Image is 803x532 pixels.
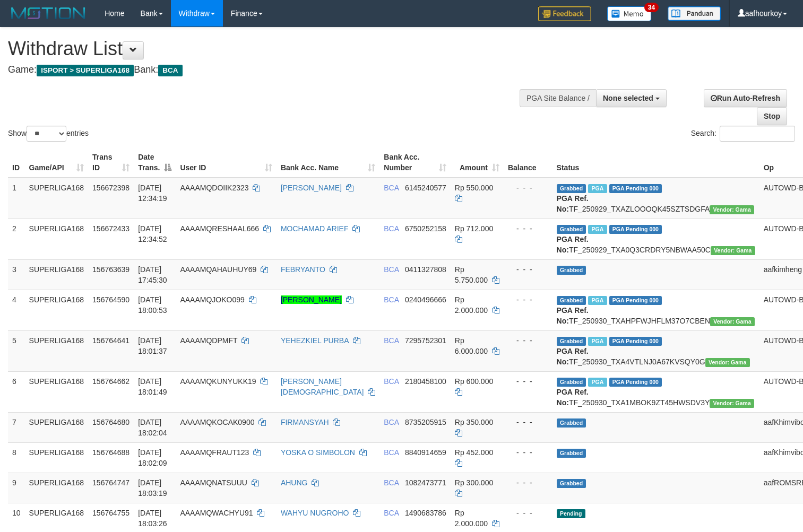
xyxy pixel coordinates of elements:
[557,378,586,387] span: Grabbed
[405,509,446,517] span: Copy 1490683786 to clipboard
[138,418,167,437] span: [DATE] 18:02:04
[384,377,399,386] span: BCA
[25,178,89,219] td: SUPERLIGA168
[8,219,25,259] td: 2
[138,184,167,203] span: [DATE] 12:34:19
[710,205,754,214] span: Vendor URL: https://trx31.1velocity.biz
[138,224,167,243] span: [DATE] 12:34:52
[455,418,493,426] span: Rp 350.000
[504,147,552,178] th: Balance
[92,478,129,487] span: 156764747
[8,442,25,473] td: 8
[25,473,89,503] td: SUPERLIGA168
[281,509,349,517] a: WAHYU NUGROHO
[552,371,759,412] td: TF_250930_TXA1MBOK9ZT45HWSDV3Y
[92,336,129,345] span: 156764641
[281,224,349,233] a: MOCHAMAD ARIEF
[138,448,167,467] span: [DATE] 18:02:09
[588,337,607,346] span: Marked by aafsoycanthlai
[8,330,25,371] td: 5
[557,296,586,305] span: Grabbed
[557,388,589,407] b: PGA Ref. No:
[138,336,167,355] span: [DATE] 18:01:37
[508,223,548,234] div: - - -
[557,509,585,518] span: Pending
[8,259,25,290] td: 3
[25,330,89,371] td: SUPERLIGA168
[557,194,589,213] b: PGA Ref. No:
[8,178,25,219] td: 1
[138,478,167,498] span: [DATE] 18:03:19
[668,6,721,21] img: panduan.png
[552,219,759,259] td: TF_250929_TXA0Q3CRDRY5NBWAA50C
[281,448,355,457] a: YOSKA O SIMBOLON
[92,184,129,192] span: 156672398
[588,184,607,193] span: Marked by aafsoycanthlai
[704,89,787,107] a: Run Auto-Refresh
[405,377,446,386] span: Copy 2180458100 to clipboard
[711,246,755,255] span: Vendor URL: https://trx31.1velocity.biz
[176,147,276,178] th: User ID: activate to sort column ascending
[705,358,750,367] span: Vendor URL: https://trx31.1velocity.biz
[25,147,89,178] th: Game/API: activate to sort column ascending
[455,478,493,487] span: Rp 300.000
[557,449,586,458] span: Grabbed
[384,478,399,487] span: BCA
[552,178,759,219] td: TF_250929_TXAZLOOOQK45SZTSDGFA
[277,147,379,178] th: Bank Acc. Name: activate to sort column ascending
[180,336,237,345] span: AAAAMQDPMFT
[281,377,364,396] a: [PERSON_NAME][DEMOGRAPHIC_DATA]
[281,478,308,487] a: AHUNG
[508,417,548,428] div: - - -
[25,219,89,259] td: SUPERLIGA168
[25,412,89,442] td: SUPERLIGA168
[557,337,586,346] span: Grabbed
[609,337,662,346] span: PGA Pending
[644,3,659,12] span: 34
[92,295,129,304] span: 156764590
[552,147,759,178] th: Status
[405,418,446,426] span: Copy 8735205915 to clipboard
[596,89,667,107] button: None selected
[455,184,493,192] span: Rp 550.000
[455,377,493,386] span: Rp 600.000
[180,265,256,274] span: AAAAMQAHAUHUY69
[557,479,586,488] span: Grabbed
[557,225,586,234] span: Grabbed
[603,94,653,102] span: None selected
[508,294,548,305] div: - - -
[8,65,525,75] h4: Game: Bank:
[27,126,66,142] select: Showentries
[405,265,446,274] span: Copy 0411327808 to clipboard
[180,377,256,386] span: AAAAMQKUNYUKK19
[8,412,25,442] td: 7
[92,377,129,386] span: 156764662
[405,336,446,345] span: Copy 7295752301 to clipboard
[8,5,89,21] img: MOTION_logo.png
[8,147,25,178] th: ID
[8,371,25,412] td: 6
[281,295,342,304] a: [PERSON_NAME]
[384,509,399,517] span: BCA
[379,147,451,178] th: Bank Acc. Number: activate to sort column ascending
[92,448,129,457] span: 156764688
[607,6,652,21] img: Button%20Memo.svg
[588,296,607,305] span: Marked by aafsoycanthlai
[609,225,662,234] span: PGA Pending
[455,265,488,284] span: Rp 5.750.000
[557,418,586,428] span: Grabbed
[588,225,607,234] span: Marked by aafsoycanthlai
[455,509,488,528] span: Rp 2.000.000
[384,265,399,274] span: BCA
[8,38,525,59] h1: Withdraw List
[455,295,488,315] span: Rp 2.000.000
[557,306,589,325] b: PGA Ref. No:
[8,126,89,142] label: Show entries
[37,65,134,76] span: ISPORT > SUPERLIGA168
[25,259,89,290] td: SUPERLIGA168
[552,290,759,330] td: TF_250930_TXAHPFWJHFLM37O7CBEN
[158,65,182,76] span: BCA
[557,347,589,366] b: PGA Ref. No:
[384,418,399,426] span: BCA
[455,336,488,355] span: Rp 6.000.000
